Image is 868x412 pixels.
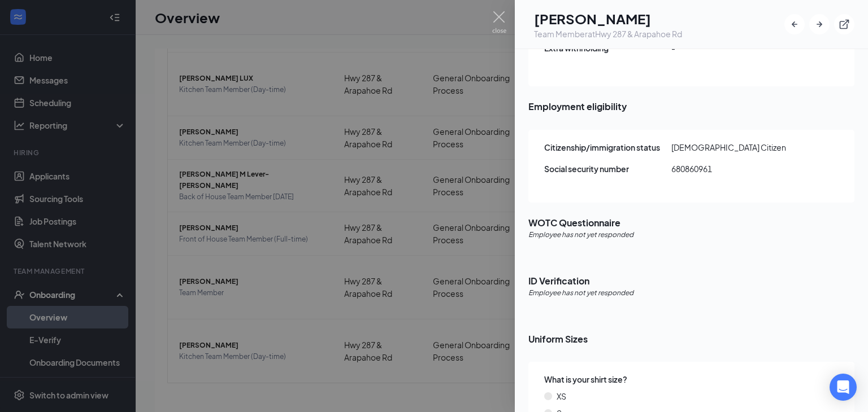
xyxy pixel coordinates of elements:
[834,14,854,34] button: ExternalLink
[528,274,854,288] span: ID Verification
[809,14,830,34] button: ArrowRight
[544,163,671,175] span: Social security number
[528,288,633,299] span: Employee has not yet responded
[544,373,627,385] span: What is your shirt size?
[528,216,854,230] span: WOTC Questionnaire
[528,230,633,240] span: Employee has not yet responded
[671,141,798,154] span: [DEMOGRAPHIC_DATA] Citizen
[789,19,800,30] svg: ArrowLeftNew
[534,28,682,40] div: Team Member at Hwy 287 & Arapahoe Rd
[557,390,566,402] span: XS
[839,19,850,30] svg: ExternalLink
[814,19,825,30] svg: ArrowRight
[534,9,682,28] h1: [PERSON_NAME]
[528,332,854,346] span: Uniform Sizes
[671,163,798,175] span: 680860961
[528,99,854,113] span: Employment eligibility
[544,141,671,154] span: Citizenship/immigration status
[830,374,857,401] div: Open Intercom Messenger
[784,14,805,34] button: ArrowLeftNew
